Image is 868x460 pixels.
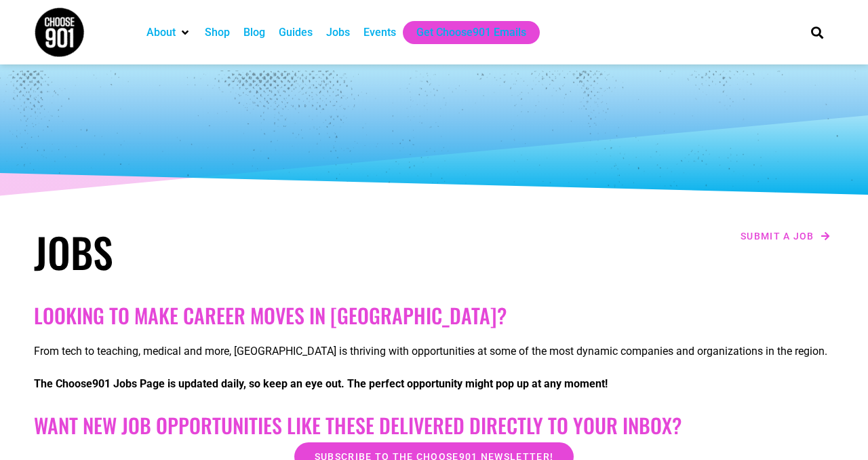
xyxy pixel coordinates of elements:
p: From tech to teaching, medical and more, [GEOGRAPHIC_DATA] is thriving with opportunities at some... [34,343,834,360]
a: Submit a job [736,227,834,245]
strong: The Choose901 Jobs Page is updated daily, so keep an eye out. The perfect opportunity might pop u... [34,377,608,390]
a: Shop [205,24,230,41]
div: About [140,21,198,44]
a: Get Choose901 Emails [416,24,526,41]
h2: Want New Job Opportunities like these Delivered Directly to your Inbox? [34,413,834,438]
span: Submit a job [741,231,814,241]
nav: Main nav [140,21,788,44]
a: Blog [243,24,265,41]
a: Events [363,24,396,41]
h1: Jobs [34,227,427,276]
div: Search [806,21,829,43]
a: About [146,24,176,41]
h2: Looking to make career moves in [GEOGRAPHIC_DATA]? [34,303,834,328]
a: Jobs [326,24,350,41]
a: Guides [279,24,313,41]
